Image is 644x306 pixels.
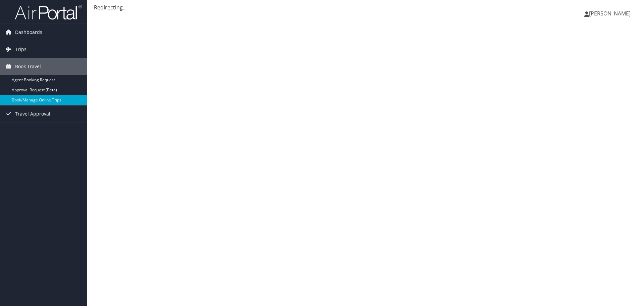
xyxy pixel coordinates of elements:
[15,105,50,122] span: Travel Approval
[15,24,42,41] span: Dashboards
[15,58,41,75] span: Book Travel
[589,10,631,17] span: [PERSON_NAME]
[15,4,82,20] img: airportal-logo.png
[584,3,637,24] a: [PERSON_NAME]
[94,3,637,11] div: Redirecting...
[15,41,26,58] span: Trips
